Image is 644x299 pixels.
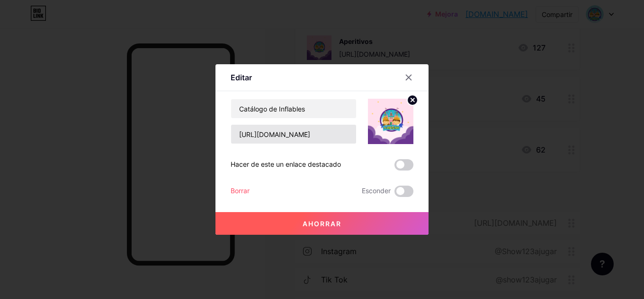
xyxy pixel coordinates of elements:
[231,187,250,195] font: Borrar
[231,99,356,118] input: Título
[231,73,252,82] font: Editar
[362,187,391,195] font: Esconder
[231,160,341,168] font: Hacer de este un enlace destacado
[368,99,413,144] img: miniatura del enlace
[215,212,429,235] button: Ahorrar
[231,125,356,144] input: URL
[303,220,341,228] font: Ahorrar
